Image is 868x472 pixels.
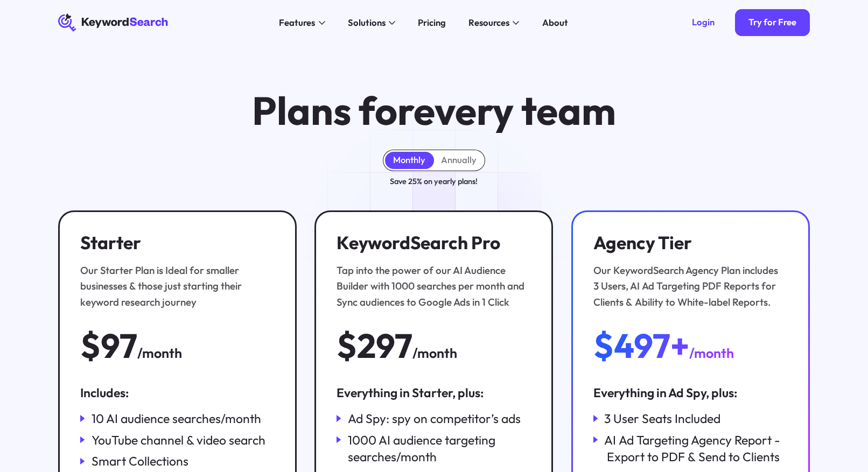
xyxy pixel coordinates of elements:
[418,16,446,29] div: Pricing
[735,9,810,36] a: Try for Free
[542,16,568,29] div: About
[279,16,315,29] div: Features
[412,343,457,364] div: /month
[92,432,265,448] div: YouTube channel & video search
[80,328,137,363] div: $97
[748,17,796,28] div: Try for Free
[593,233,782,254] h3: Agency Tier
[80,233,269,254] h3: Starter
[689,343,734,364] div: /month
[692,17,715,28] div: Login
[80,263,269,310] div: Our Starter Plan is Ideal for smaller businesses & those just starting their keyword research jou...
[604,432,788,466] div: AI Ad Targeting Agency Report - Export to PDF & Send to Clients
[411,13,453,31] a: Pricing
[468,16,509,29] div: Resources
[337,233,526,254] h3: KeywordSearch Pro
[393,154,425,166] div: Monthly
[80,384,275,401] div: Includes:
[593,263,782,310] div: Our KeywordSearch Agency Plan includes 3 Users, AI Ad Targeting PDF Reports for Clients & Ability...
[92,410,261,427] div: 10 AI audience searches/month
[678,9,728,36] a: Login
[414,86,616,135] span: every team
[604,410,720,427] div: 3 User Seats Included
[348,410,521,427] div: Ad Spy: spy on competitor’s ads
[337,263,526,310] div: Tap into the power of our AI Audience Builder with 1000 searches per month and Sync audiences to ...
[535,13,575,31] a: About
[593,328,689,363] div: $497+
[348,16,386,29] div: Solutions
[337,328,412,363] div: $297
[137,343,182,364] div: /month
[252,90,616,132] h1: Plans for
[593,384,788,401] div: Everything in Ad Spy, plus:
[441,154,477,166] div: Annually
[390,175,478,188] div: Save 25% on yearly plans!
[337,384,531,401] div: Everything in Starter, plus:
[92,453,188,469] div: Smart Collections
[348,432,531,466] div: 1000 AI audience targeting searches/month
